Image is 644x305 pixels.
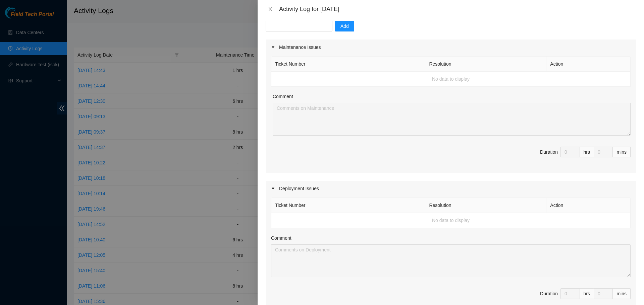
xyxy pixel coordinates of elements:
[268,6,273,12] span: close
[425,198,546,213] th: Resolution
[340,22,349,30] span: Add
[271,213,631,228] td: No data to display
[546,198,631,213] th: Action
[279,5,636,13] div: Activity Log for [DATE]
[271,45,275,49] span: caret-right
[335,21,354,31] button: Add
[271,234,291,242] label: Comment
[273,93,293,100] label: Comment
[271,198,425,213] th: Ticket Number
[271,57,425,72] th: Ticket Number
[425,57,546,72] th: Resolution
[266,6,275,12] button: Close
[271,186,275,190] span: caret-right
[266,40,636,55] div: Maintenance Issues
[580,147,594,157] div: hrs
[266,181,636,196] div: Deployment Issues
[540,148,558,156] div: Duration
[580,288,594,299] div: hrs
[273,103,631,136] textarea: Comment
[271,72,631,87] td: No data to display
[613,147,631,157] div: mins
[540,290,558,297] div: Duration
[271,244,631,277] textarea: Comment
[613,288,631,299] div: mins
[546,57,631,72] th: Action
